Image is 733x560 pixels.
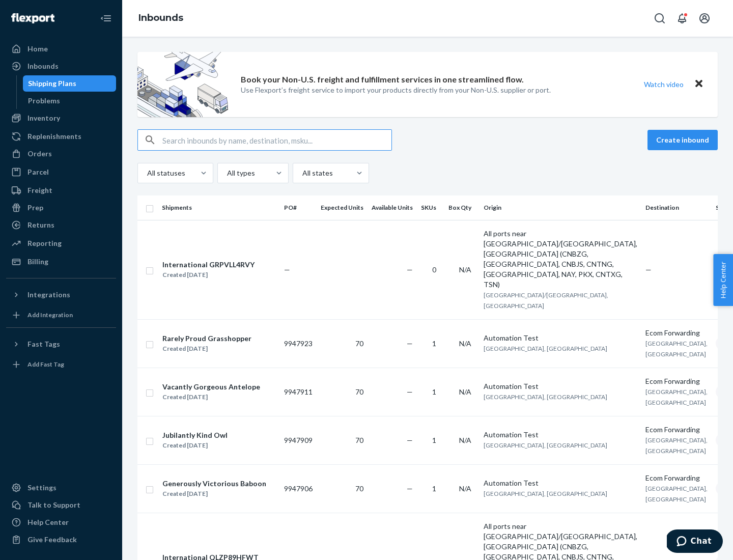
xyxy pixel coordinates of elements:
span: — [407,387,413,396]
span: 70 [355,387,363,396]
div: Automation Test [484,430,637,440]
a: Prep [6,200,116,216]
span: 1 [432,436,436,444]
a: Inbounds [138,12,183,23]
div: Generously Victorious Baboon [162,479,266,489]
td: 9947909 [280,416,317,464]
th: PO# [280,195,317,220]
span: [GEOGRAPHIC_DATA], [GEOGRAPHIC_DATA] [484,393,607,401]
button: Watch video [637,77,690,92]
th: Box Qty [444,195,480,220]
span: [GEOGRAPHIC_DATA], [GEOGRAPHIC_DATA] [645,340,708,358]
div: Shipping Plans [28,78,76,89]
div: Replenishments [27,131,81,142]
div: Prep [27,203,43,213]
div: Rarely Proud Grasshopper [162,333,251,344]
td: 9947911 [280,368,317,416]
a: Settings [6,480,116,496]
div: Ecom Forwarding [645,376,708,386]
span: [GEOGRAPHIC_DATA], [GEOGRAPHIC_DATA] [645,388,708,406]
div: Jubilantly Kind Owl [162,430,228,440]
span: — [407,265,413,274]
th: Origin [480,195,641,220]
div: Freight [27,185,52,195]
td: 9947906 [280,464,317,513]
div: Settings [27,483,57,493]
a: Parcel [6,164,116,180]
div: Created [DATE] [162,270,255,280]
div: Add Fast Tag [27,360,64,369]
a: Home [6,41,116,57]
div: Orders [27,149,52,159]
div: Home [27,44,48,54]
div: Returns [27,220,54,230]
div: Help Center [27,517,69,527]
span: N/A [459,387,471,396]
div: Integrations [27,290,70,300]
span: N/A [459,265,471,274]
span: — [407,484,413,493]
div: Vacantly Gorgeous Antelope [162,382,260,392]
span: 0 [432,265,436,274]
iframe: Opens a widget where you can chat to one of our agents [667,529,723,555]
div: Ecom Forwarding [645,328,708,338]
div: Reporting [27,238,62,248]
span: N/A [459,436,471,444]
th: Shipments [158,195,280,220]
a: Orders [6,146,116,162]
span: — [284,265,290,274]
button: Help Center [713,254,733,306]
span: N/A [459,484,471,493]
a: Replenishments [6,128,116,145]
a: Reporting [6,235,116,251]
button: Close [692,77,706,92]
div: Created [DATE] [162,344,251,354]
div: Automation Test [484,381,637,391]
button: Create inbound [647,130,718,150]
div: Ecom Forwarding [645,473,708,483]
div: Give Feedback [27,535,77,545]
span: 70 [355,436,363,444]
th: Available Units [368,195,417,220]
a: Help Center [6,514,116,530]
span: [GEOGRAPHIC_DATA], [GEOGRAPHIC_DATA] [645,485,708,503]
p: Use Flexport’s freight service to import your products directly from your Non-U.S. supplier or port. [241,85,551,95]
span: [GEOGRAPHIC_DATA], [GEOGRAPHIC_DATA] [484,345,607,352]
div: International GRPVLL4RVY [162,260,255,270]
span: [GEOGRAPHIC_DATA]/[GEOGRAPHIC_DATA], [GEOGRAPHIC_DATA] [484,291,608,310]
a: Problems [23,93,117,109]
span: — [645,265,652,274]
div: Created [DATE] [162,392,260,402]
button: Open Search Box [650,8,670,29]
p: Book your Non-U.S. freight and fulfillment services in one streamlined flow. [241,74,524,86]
div: Inbounds [27,61,59,71]
button: Open notifications [672,8,692,29]
button: Talk to Support [6,497,116,513]
img: Flexport logo [11,13,54,23]
a: Billing [6,254,116,270]
input: All states [301,168,302,178]
div: Ecom Forwarding [645,425,708,435]
a: Add Integration [6,307,116,323]
div: Automation Test [484,333,637,343]
a: Inbounds [6,58,116,74]
div: Talk to Support [27,500,80,510]
input: All types [226,168,227,178]
span: 70 [355,484,363,493]
a: Inventory [6,110,116,126]
button: Fast Tags [6,336,116,352]
div: Inventory [27,113,60,123]
span: [GEOGRAPHIC_DATA], [GEOGRAPHIC_DATA] [645,436,708,455]
div: All ports near [GEOGRAPHIC_DATA]/[GEOGRAPHIC_DATA], [GEOGRAPHIC_DATA] (CNBZG, [GEOGRAPHIC_DATA], ... [484,229,637,290]
button: Give Feedback [6,531,116,548]
a: Add Fast Tag [6,356,116,373]
span: 1 [432,339,436,348]
span: [GEOGRAPHIC_DATA], [GEOGRAPHIC_DATA] [484,441,607,449]
th: Expected Units [317,195,368,220]
div: Created [DATE] [162,440,228,451]
span: N/A [459,339,471,348]
div: Billing [27,257,48,267]
span: 1 [432,387,436,396]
